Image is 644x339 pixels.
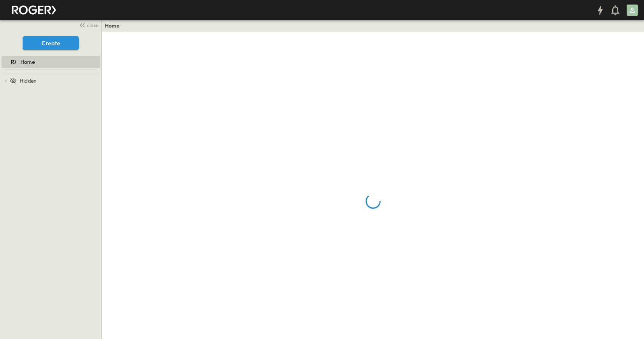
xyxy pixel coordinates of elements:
[105,22,120,29] a: Home
[23,36,79,50] button: Create
[87,22,98,29] span: close
[20,58,35,66] span: Home
[2,57,98,67] a: Home
[20,77,37,85] span: Hidden
[76,20,100,30] button: close
[105,22,124,29] nav: breadcrumbs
